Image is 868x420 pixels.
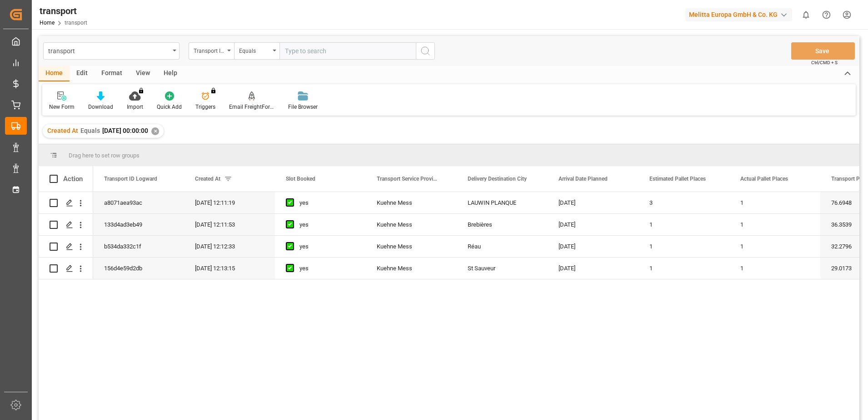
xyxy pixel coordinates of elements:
div: Help [157,66,184,81]
button: search button [416,42,435,60]
div: yes [299,214,355,235]
input: Type to search [279,42,416,60]
span: Transport ID Logward [104,176,157,182]
div: LAUWIN PLANQUE [457,192,548,213]
span: Delivery Destination City [468,176,527,182]
div: Email FreightForwarders [229,103,274,111]
button: Help Center [816,5,837,25]
span: Created At [47,127,78,134]
div: [DATE] 12:12:33 [184,236,275,257]
div: Press SPACE to select this row. [39,214,93,236]
div: 1 [729,214,820,235]
div: ✕ [151,127,159,135]
div: Kuehne Mess [366,214,457,235]
div: 1 [729,192,820,213]
div: yes [299,192,355,213]
button: open menu [189,42,234,60]
span: Slot Booked [286,176,315,182]
div: Press SPACE to select this row. [39,192,93,214]
div: Format [95,66,129,81]
div: 133d4ad3eb49 [93,214,184,235]
div: yes [299,236,355,257]
div: Home [39,66,70,81]
div: Réau [457,236,548,257]
button: Melitta Europa GmbH & Co. KG [685,6,796,23]
div: Quick Add [157,103,182,111]
div: 1 [729,258,820,279]
div: transport [48,45,170,56]
div: [DATE] [548,236,639,257]
button: Save [791,42,855,60]
div: [DATE] 12:11:19 [184,192,275,213]
span: Arrival Date Planned [559,176,608,182]
button: open menu [43,42,180,60]
div: 156d4e59d2db [93,258,184,279]
div: 3 [639,192,729,213]
div: 1 [639,214,729,235]
div: File Browser [288,103,318,111]
span: Drag here to set row groups [69,152,140,159]
div: [DATE] 12:13:15 [184,258,275,279]
div: Brebières [457,214,548,235]
div: Kuehne Mess [366,236,457,257]
div: Melitta Europa GmbH & Co. KG [685,8,792,21]
div: Kuehne Mess [366,192,457,213]
div: [DATE] [548,258,639,279]
div: yes [299,258,355,279]
div: Equals [239,45,270,55]
span: Equals [80,127,100,134]
span: [DATE] 00:00:00 [102,127,148,134]
div: Transport ID Logward [194,45,224,55]
div: View [129,66,157,81]
div: Edit [70,66,95,81]
span: Created At [195,176,220,182]
button: open menu [234,42,279,60]
div: Press SPACE to select this row. [39,258,93,279]
div: Download [88,103,113,111]
span: Transport Service Provider [377,176,438,182]
div: Action [63,175,83,183]
a: Home [40,20,55,26]
span: Actual Pallet Places [740,176,788,182]
span: Ctrl/CMD + S [811,59,838,66]
div: New Form [49,103,75,111]
div: [DATE] 12:11:53 [184,214,275,235]
div: 1 [639,258,729,279]
div: 1 [639,236,729,257]
div: b534da332c1f [93,236,184,257]
div: transport [40,4,87,18]
div: Press SPACE to select this row. [39,236,93,258]
div: [DATE] [548,192,639,213]
button: show 0 new notifications [796,5,816,25]
div: Kuehne Mess [366,258,457,279]
div: St Sauveur [457,258,548,279]
span: Estimated Pallet Places [649,176,706,182]
div: 1 [729,236,820,257]
div: a8071aea93ac [93,192,184,213]
div: [DATE] [548,214,639,235]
